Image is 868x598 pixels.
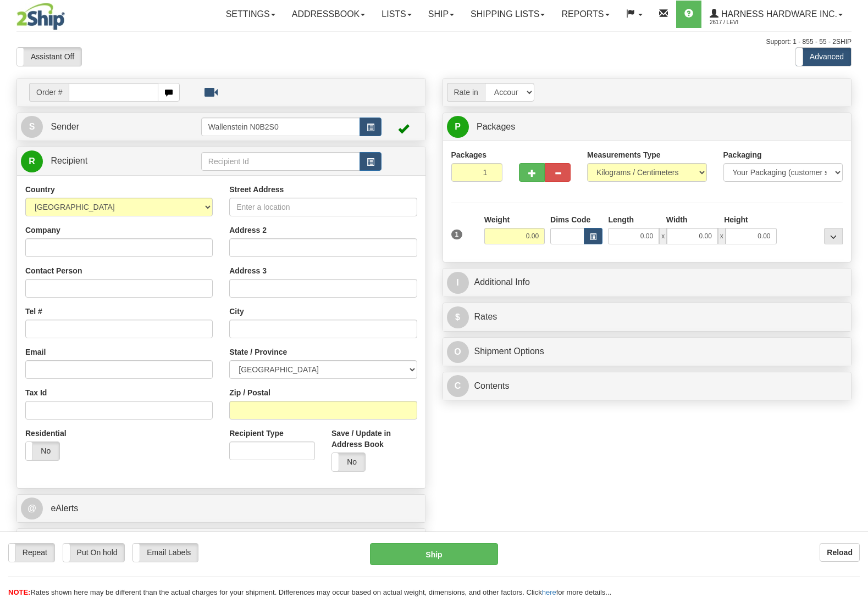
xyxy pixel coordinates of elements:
[447,83,485,102] span: Rate in
[229,198,417,216] input: Enter a location
[25,225,60,236] label: Company
[462,1,553,28] a: Shipping lists
[284,1,374,28] a: Addressbook
[21,116,43,138] span: S
[133,544,198,562] label: Email Labels
[824,228,843,244] div: ...
[373,1,419,28] a: Lists
[723,149,762,160] label: Packaging
[16,37,852,47] div: Support: 1 - 855 - 55 - 2SHIP
[21,498,43,519] span: @
[51,156,87,165] span: Recipient
[21,498,422,520] a: @ eAlerts
[718,228,726,244] span: x
[51,122,79,131] span: Sender
[724,214,748,225] label: Height
[25,265,82,276] label: Contact Person
[484,214,510,225] label: Weight
[542,588,556,596] a: here
[447,306,469,328] span: $
[451,230,463,239] span: 1
[666,214,688,225] label: Width
[25,387,47,398] label: Tax Id
[843,243,867,355] iframe: chat widget
[827,548,853,557] b: Reload
[447,271,848,294] a: IAdditional Info
[229,428,284,439] label: Recipient Type
[201,118,360,136] input: Sender Id
[659,228,667,244] span: x
[21,116,201,138] a: S Sender
[420,1,462,28] a: Ship
[701,1,851,28] a: Harness Hardware Inc. 2617 / Levi
[63,544,125,562] label: Put On hold
[447,340,848,363] a: OShipment Options
[17,48,81,66] label: Assistant Off
[718,9,837,19] span: Harness Hardware Inc.
[447,375,469,397] span: C
[447,375,848,398] a: CContents
[332,453,366,471] label: No
[21,150,43,172] span: R
[553,1,617,28] a: Reports
[447,272,469,294] span: I
[229,265,267,276] label: Address 3
[16,3,65,30] img: logo2617.jpg
[25,346,46,357] label: Email
[229,184,284,195] label: Street Address
[26,442,59,460] label: No
[796,48,851,66] label: Advanced
[29,83,69,102] span: Order #
[201,152,360,171] input: Recipient Id
[229,387,270,398] label: Zip / Postal
[8,588,30,596] span: NOTE:
[229,346,287,357] label: State / Province
[25,184,55,195] label: Country
[229,306,244,317] label: City
[25,428,67,439] label: Residential
[477,122,515,131] span: Packages
[331,428,417,450] label: Save / Update in Address Book
[550,214,590,225] label: Dims Code
[21,150,181,172] a: R Recipient
[447,341,469,363] span: O
[820,543,860,562] button: Reload
[229,225,267,236] label: Address 2
[447,306,848,328] a: $Rates
[587,149,661,160] label: Measurements Type
[218,1,284,28] a: Settings
[710,17,792,28] span: 2617 / Levi
[51,504,78,513] span: eAlerts
[447,116,469,138] span: P
[9,544,54,562] label: Repeat
[608,214,634,225] label: Length
[370,543,498,565] button: Ship
[447,116,848,138] a: P Packages
[451,149,487,160] label: Packages
[25,306,42,317] label: Tel #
